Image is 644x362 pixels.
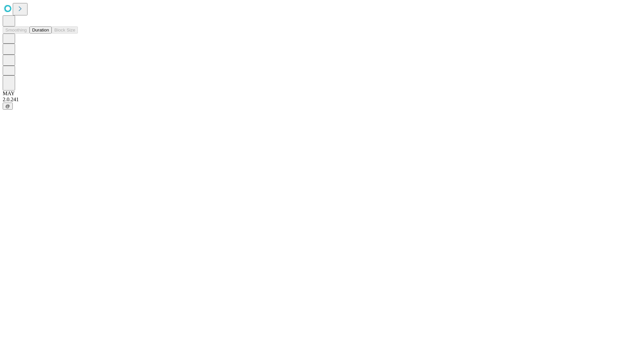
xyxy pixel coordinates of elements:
span: @ [5,104,10,109]
button: Block Size [52,26,78,34]
button: @ [3,103,13,110]
button: Duration [30,26,52,34]
div: 2.0.241 [3,97,641,103]
button: Smoothing [3,26,30,34]
div: MAY [3,90,641,97]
